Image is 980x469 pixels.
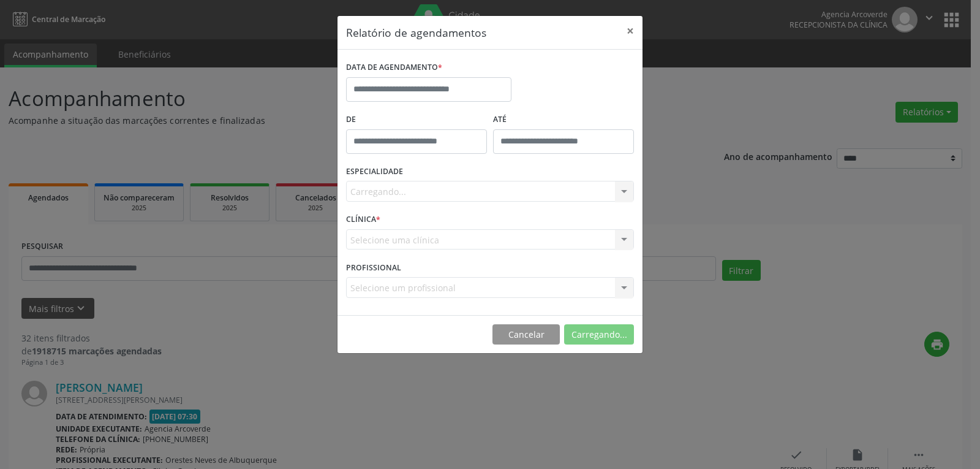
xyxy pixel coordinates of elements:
[346,58,442,77] label: DATA DE AGENDAMENTO
[346,210,380,229] label: CLÍNICA
[618,16,643,46] button: Close
[493,110,634,129] label: ATÉ
[492,324,560,345] button: Cancelar
[346,110,487,129] label: De
[346,258,401,277] label: PROFISSIONAL
[564,324,634,345] button: Carregando...
[346,25,486,40] h5: Relatório de agendamentos
[346,162,403,181] label: ESPECIALIDADE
